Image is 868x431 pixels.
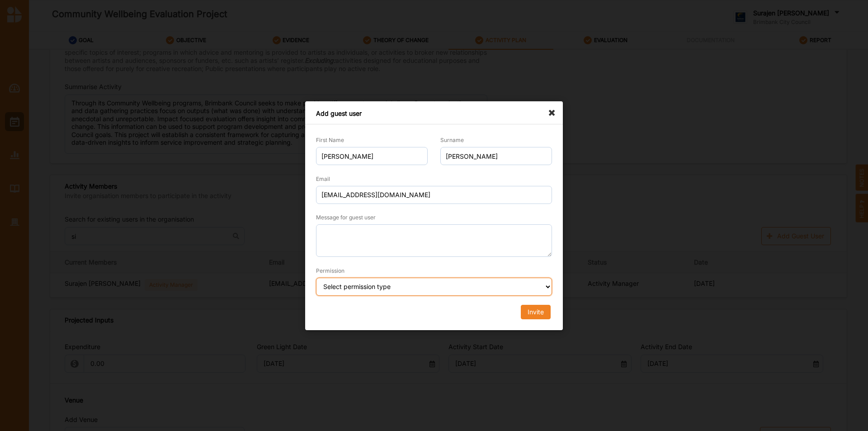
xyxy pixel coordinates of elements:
div: Invite [528,308,544,316]
div: Message for guest user [316,213,376,221]
button: Invite [521,304,551,319]
input: Enter Email [316,186,552,204]
label: Email [316,175,330,183]
div: Add guest user [305,101,563,124]
label: First Name [316,136,344,144]
input: Enter first name [316,147,428,165]
label: Surname [440,136,464,144]
label: Permission [316,267,344,275]
input: Enter Surname [440,147,552,165]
